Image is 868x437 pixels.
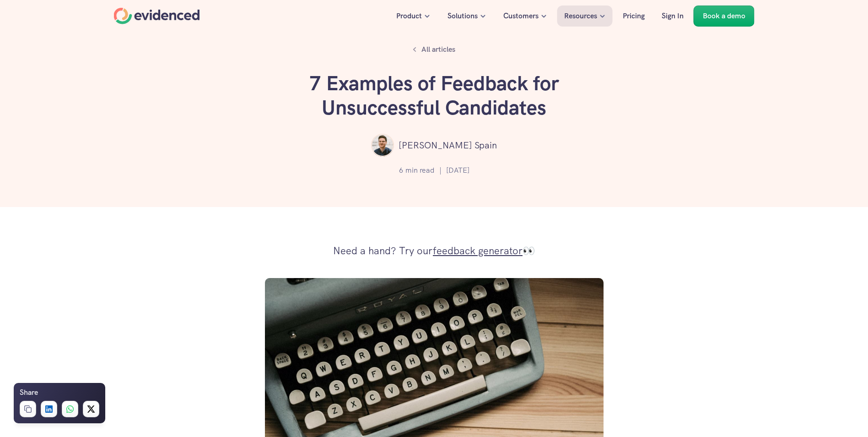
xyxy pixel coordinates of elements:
[399,164,403,176] p: 6
[439,164,442,176] p: |
[503,10,539,22] p: Customers
[433,244,523,257] a: feedback generator
[371,134,394,157] img: ""
[421,44,455,55] p: All articles
[694,5,755,27] a: Book a demo
[446,164,469,176] p: [DATE]
[396,10,422,22] p: Product
[447,10,478,22] p: Solutions
[616,5,652,27] a: Pricing
[703,10,745,22] p: Book a demo
[623,10,645,22] p: Pricing
[114,8,200,24] a: Home
[20,387,38,399] h6: Share
[655,5,690,27] a: Sign In
[333,242,535,260] p: Need a hand? Try our 👀
[297,71,571,120] h1: 7 Examples of Feedback for Unsuccessful Candidates
[408,41,460,58] a: All articles
[399,138,497,153] p: [PERSON_NAME] Spain
[662,10,684,22] p: Sign In
[564,10,597,22] p: Resources
[405,164,435,176] p: min read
